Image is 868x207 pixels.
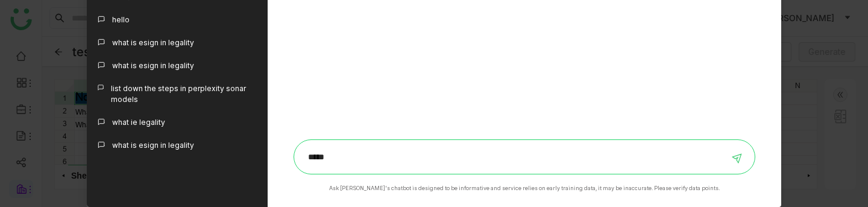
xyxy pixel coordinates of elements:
[111,83,258,105] div: list down the steps in perplexity sonar models
[96,83,105,92] img: callout.svg
[112,60,194,71] div: what is esign in legality
[96,14,106,24] img: callout.svg
[112,14,130,25] div: hello
[96,60,106,70] img: callout.svg
[112,140,194,151] div: what is esign in legality
[96,117,106,127] img: callout.svg
[329,184,720,193] div: Ask [PERSON_NAME]'s chatbot is designed to be informative and service relies on early training da...
[112,117,165,128] div: what ie legality
[96,140,106,150] img: callout.svg
[96,37,106,47] img: callout.svg
[112,37,194,48] div: what is esign in legality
